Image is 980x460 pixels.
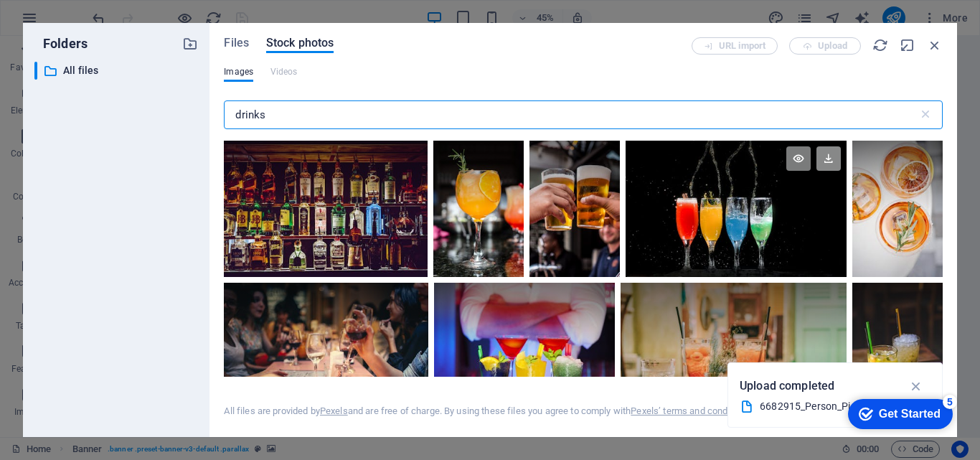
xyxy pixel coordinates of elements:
[224,34,249,52] span: Files
[740,377,834,395] p: Upload completed
[872,37,888,53] i: Reload
[631,405,750,416] a: Pexels’ terms and conditions
[182,36,198,52] i: Create new folder
[224,100,918,129] input: Search
[320,405,348,416] a: Pexels
[63,62,172,79] p: All files
[266,34,334,52] span: Stock photos
[927,37,943,53] i: Close
[760,398,899,415] div: 6682915_Person_Picking_Up_3840x2160.mp4
[224,405,753,418] div: All files are provided by and are free of charge. By using these files you agree to comply with .
[42,16,104,29] div: Get Started
[34,62,37,80] div: ​
[270,63,298,80] span: This file type is not supported by this element
[11,7,116,37] div: Get Started 5 items remaining, 0% complete
[106,3,121,17] div: 5
[900,37,915,53] i: Minimize
[224,63,253,80] span: Images
[34,34,88,53] p: Folders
